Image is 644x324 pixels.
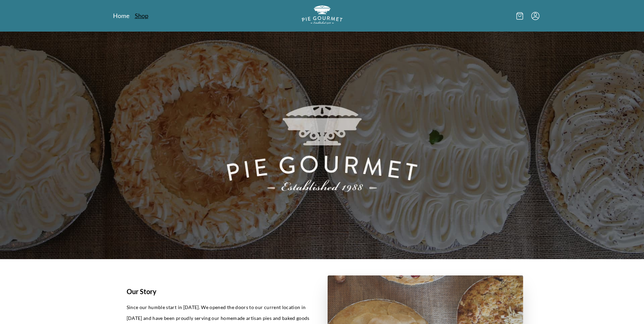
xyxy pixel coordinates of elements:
[531,12,539,20] button: Menu
[302,5,343,24] img: logo
[127,286,311,296] h1: Our Story
[113,12,129,20] a: Home
[135,12,148,20] a: Shop
[302,5,343,26] a: Logo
